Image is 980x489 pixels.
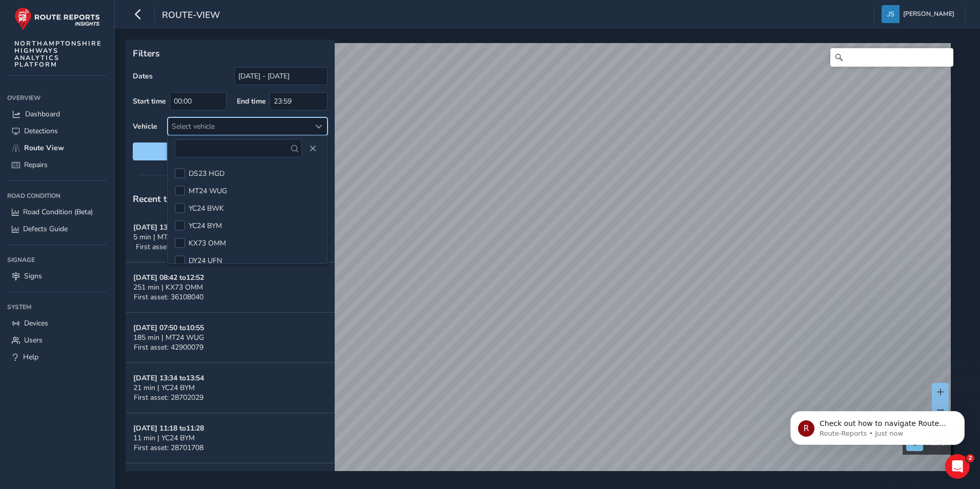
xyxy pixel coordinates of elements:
a: Users [7,332,107,349]
label: End time [237,96,266,106]
span: YC24 BYM [189,221,222,231]
a: Repairs [7,156,107,173]
button: Close [305,141,320,156]
button: [DATE] 11:18 to11:2811 min | YC24 BYMFirst asset: 28701708 [126,413,335,463]
a: Help [7,349,107,365]
iframe: Intercom notifications message [775,390,980,461]
span: Defects Guide [23,224,68,234]
label: Start time [133,96,166,106]
span: YC24 BWK [189,203,224,213]
span: Dashboard [25,109,60,119]
strong: [DATE] 07:50 to 10:55 [133,323,204,333]
span: Detections [24,126,58,136]
div: Signage [7,252,107,268]
span: MT24 WUG [189,186,227,196]
div: System [7,299,107,315]
span: First asset: 28702029 [134,393,203,402]
span: route-view [162,9,220,23]
button: [PERSON_NAME] [882,5,958,23]
span: Devices [24,318,48,328]
a: Dashboard [7,106,107,123]
div: Select vehicle [168,118,310,135]
span: KX73 OMM [189,238,226,248]
span: 251 min | KX73 OMM [133,282,203,292]
strong: [DATE] 08:42 to 12:52 [133,273,204,282]
span: First asset: 9300493 [136,242,201,252]
a: Road Condition (Beta) [7,203,107,220]
label: Vehicle [133,121,157,131]
strong: [DATE] 13:34 to 13:54 [133,373,204,383]
span: 11 min | YC24 BYM [133,433,195,443]
img: rr logo [14,7,100,30]
a: Route View [7,139,107,156]
label: Dates [133,71,153,81]
span: DY24 UFN [189,256,222,266]
iframe: Intercom live chat [945,454,970,479]
span: Signs [24,271,42,281]
button: [DATE] 08:42 to12:52251 min | KX73 OMMFirst asset: 36108040 [126,262,335,313]
strong: [DATE] 13:07 to 13:12 [133,222,204,232]
button: [DATE] 13:07 to13:125 min | MT24 WUGFirst asset: 9300493 [126,212,335,262]
span: DS23 HGD [189,169,224,178]
span: Help [23,352,38,362]
span: 2 [966,454,974,462]
span: NORTHAMPTONSHIRE HIGHWAYS ANALYTICS PLATFORM [14,40,102,68]
a: Devices [7,315,107,332]
span: 5 min | MT24 WUG [133,232,196,242]
a: Defects Guide [7,220,107,237]
span: Repairs [24,160,48,170]
span: Recent trips [133,193,183,205]
a: Detections [7,123,107,139]
span: First asset: 28701708 [134,443,203,453]
button: [DATE] 13:34 to13:5421 min | YC24 BYMFirst asset: 28702029 [126,363,335,413]
span: [PERSON_NAME] [903,5,954,23]
img: diamond-layout [882,5,900,23]
span: First asset: 36108040 [134,292,203,302]
canvas: Map [129,43,951,483]
a: Signs [7,268,107,284]
input: Search [830,48,953,67]
button: Reset filters [133,142,328,160]
span: First asset: 42900079 [134,342,203,352]
span: 21 min | YC24 BYM [133,383,195,393]
div: Overview [7,90,107,106]
div: Road Condition [7,188,107,203]
span: Reset filters [140,147,320,156]
span: Route View [24,143,64,153]
span: 185 min | MT24 WUG [133,333,204,342]
p: Filters [133,47,328,60]
span: Users [24,335,43,345]
span: Road Condition (Beta) [23,207,93,217]
button: [DATE] 07:50 to10:55185 min | MT24 WUGFirst asset: 42900079 [126,313,335,363]
strong: [DATE] 11:18 to 11:28 [133,423,204,433]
